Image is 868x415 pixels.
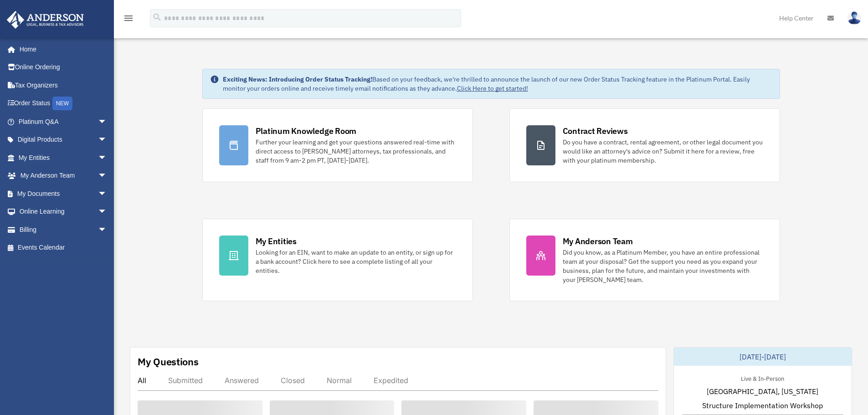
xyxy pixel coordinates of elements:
a: My Entitiesarrow_drop_down [6,149,121,167]
i: search [152,12,162,22]
span: arrow_drop_down [98,203,116,221]
div: Contract Reviews [563,125,628,137]
a: Online Ordering [6,58,121,77]
img: Anderson Advisors Platinum Portal [4,11,87,29]
div: Closed [281,376,305,385]
img: User Pic [847,11,861,25]
span: arrow_drop_down [98,184,116,203]
a: Contract Reviews Do you have a contract, rental agreement, or other legal document you would like... [509,108,780,182]
div: Answered [225,376,259,385]
div: Expedited [374,376,408,385]
span: arrow_drop_down [98,113,116,131]
i: menu [123,13,134,24]
a: My Entities Looking for an EIN, want to make an update to an entity, or sign up for a bank accoun... [202,219,473,301]
a: Home [6,40,116,58]
div: Live & In-Person [734,373,791,383]
strong: Exciting News: Introducing Order Status Tracking! [223,75,372,83]
div: Do you have a contract, rental agreement, or other legal document you would like an attorney's ad... [563,138,763,165]
span: arrow_drop_down [98,167,116,185]
div: Looking for an EIN, want to make an update to an entity, or sign up for a bank account? Click her... [256,248,456,275]
div: Normal [327,376,352,385]
div: Submitted [168,376,203,385]
a: Platinum Q&Aarrow_drop_down [6,113,121,131]
div: [DATE]-[DATE] [674,348,852,366]
span: arrow_drop_down [98,220,116,239]
div: Further your learning and get your questions answered real-time with direct access to [PERSON_NAM... [256,138,456,165]
a: Online Learningarrow_drop_down [6,203,121,221]
a: Billingarrow_drop_down [6,220,121,239]
div: My Anderson Team [563,236,633,247]
span: [GEOGRAPHIC_DATA], [US_STATE] [707,386,818,397]
a: menu [123,16,134,24]
a: My Anderson Teamarrow_drop_down [6,167,121,185]
a: Events Calendar [6,239,121,257]
div: My Questions [138,355,199,369]
a: Platinum Knowledge Room Further your learning and get your questions answered real-time with dire... [202,108,473,182]
a: Order StatusNEW [6,94,121,113]
div: Platinum Knowledge Room [256,125,357,137]
span: Structure Implementation Workshop [702,400,823,411]
a: My Documentsarrow_drop_down [6,184,121,203]
a: My Anderson Team Did you know, as a Platinum Member, you have an entire professional team at your... [509,219,780,301]
div: NEW [52,97,72,110]
div: All [138,376,146,385]
span: arrow_drop_down [98,149,116,167]
a: Tax Organizers [6,76,121,94]
div: My Entities [256,236,297,247]
div: Based on your feedback, we're thrilled to announce the launch of our new Order Status Tracking fe... [223,75,772,93]
div: Did you know, as a Platinum Member, you have an entire professional team at your disposal? Get th... [563,248,763,284]
a: Digital Productsarrow_drop_down [6,131,121,149]
span: arrow_drop_down [98,131,116,149]
a: Click Here to get started! [457,84,528,92]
